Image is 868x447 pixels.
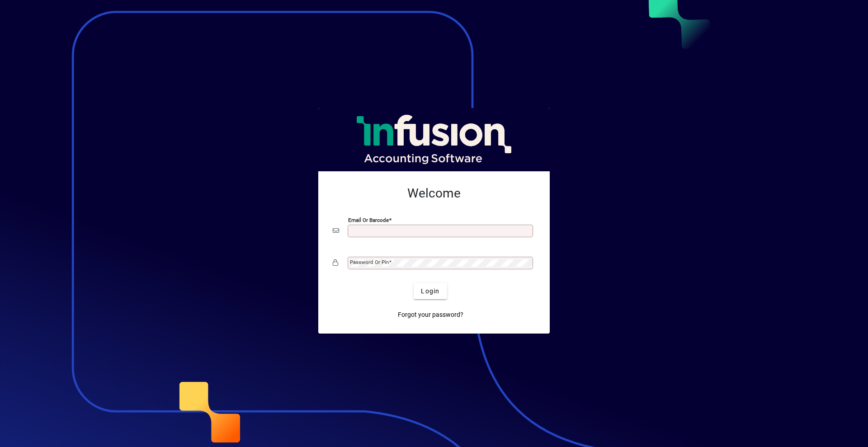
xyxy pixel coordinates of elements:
[350,259,389,265] mat-label: Password or Pin
[398,310,463,320] span: Forgot your password?
[333,186,535,201] h2: Welcome
[394,306,467,323] a: Forgot your password?
[348,217,389,223] mat-label: Email or Barcode
[414,283,447,299] button: Login
[421,287,439,296] span: Login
